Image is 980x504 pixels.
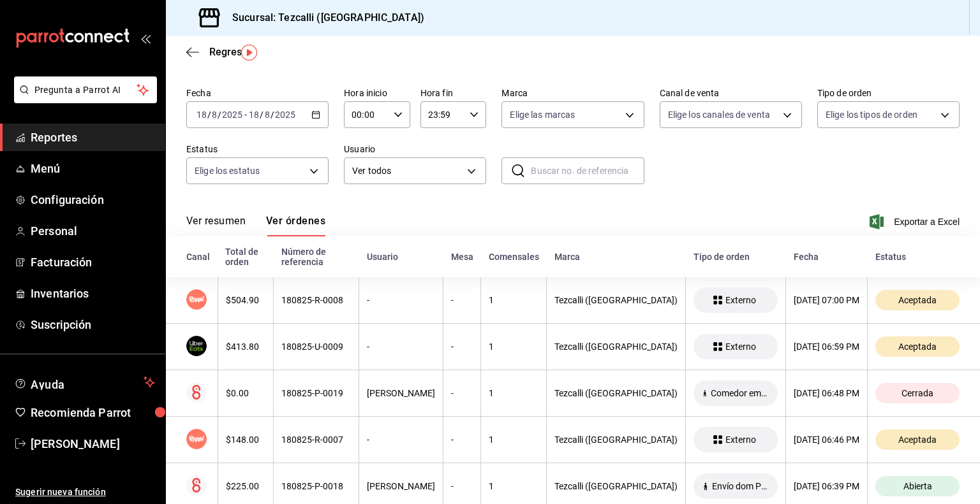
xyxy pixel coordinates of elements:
input: ---- [274,110,296,120]
span: Facturación [31,254,155,271]
span: Elige los estatus [195,164,260,177]
span: Cerrada [896,388,939,398]
div: Tezcalli ([GEOGRAPHIC_DATA]) [554,388,678,398]
span: Configuración [31,191,155,208]
span: Recomienda Parrot [31,404,155,421]
span: Externo [720,435,761,445]
div: 1 [489,295,538,305]
div: 1 [489,481,538,491]
div: [DATE] 06:39 PM [794,481,859,491]
div: $148.00 [226,435,266,445]
div: $225.00 [226,481,266,491]
label: Estatus [186,145,329,154]
div: 180825-P-0018 [281,481,351,491]
div: [DATE] 06:59 PM [794,342,859,352]
input: -- [264,110,271,120]
div: - [367,295,435,305]
span: Aceptada [893,342,942,352]
div: 180825-R-0007 [281,435,351,445]
div: - [367,435,435,445]
div: Mesa [451,252,473,262]
span: Externo [720,342,761,352]
span: Suscripción [31,316,155,333]
button: open_drawer_menu [140,33,151,43]
span: Inventarios [31,285,155,302]
span: Sugerir nueva función [15,486,155,499]
span: Abierta [898,481,937,491]
div: Tezcalli ([GEOGRAPHIC_DATA]) [554,342,678,352]
div: [DATE] 06:48 PM [794,388,859,398]
label: Usuario [344,145,486,154]
label: Marca [501,89,644,97]
span: Personal [31,222,155,240]
span: Ver todos [352,164,463,178]
div: Usuario [367,252,436,262]
span: Comedor empleados [706,388,773,398]
label: Hora inicio [344,89,410,97]
label: Hora fin [420,89,487,97]
div: $504.90 [226,295,266,305]
div: - [451,435,473,445]
div: $413.80 [226,342,266,352]
div: Tezcalli ([GEOGRAPHIC_DATA]) [554,295,678,305]
div: Tezcalli ([GEOGRAPHIC_DATA]) [554,435,678,445]
a: Pregunta a Parrot AI [9,92,157,106]
span: Reportes [31,129,155,146]
span: / [271,110,274,120]
span: / [260,110,264,120]
button: Ver órdenes [266,215,325,236]
span: / [218,110,221,120]
div: - [451,481,473,491]
div: [PERSON_NAME] [367,388,435,398]
span: Externo [720,295,761,305]
span: [PERSON_NAME] [31,435,155,452]
input: -- [196,110,207,120]
button: Exportar a Excel [872,214,960,229]
div: Tezcalli ([GEOGRAPHIC_DATA]) [554,481,678,491]
div: Fecha [794,252,860,262]
span: - [244,110,247,120]
div: - [451,388,473,398]
div: 1 [489,388,538,398]
input: -- [211,110,218,120]
div: - [367,342,435,352]
span: Elige los canales de venta [668,108,770,121]
button: Regresar [186,46,251,58]
button: Pregunta a Parrot AI [14,76,157,103]
input: -- [248,110,260,120]
input: ---- [221,110,243,120]
span: Menú [31,160,155,177]
button: Ver resumen [186,215,246,236]
div: [DATE] 07:00 PM [794,295,859,305]
span: Pregunta a Parrot AI [34,83,137,97]
div: [DATE] 06:46 PM [794,435,859,445]
div: Estatus [875,252,960,262]
span: Envío dom PLICK [707,481,773,491]
div: navigation tabs [186,215,325,236]
img: Tooltip marker [241,45,257,61]
div: - [451,342,473,352]
div: Comensales [489,252,539,262]
div: Tipo de orden [694,252,778,262]
input: Buscar no. de referencia [531,158,644,184]
div: Número de referencia [281,247,352,267]
span: Aceptada [893,435,942,445]
span: Ayuda [31,375,138,390]
div: [PERSON_NAME] [367,481,435,491]
span: Regresar [209,46,251,58]
div: 1 [489,435,538,445]
label: Fecha [186,89,329,97]
span: Aceptada [893,295,942,305]
span: Elige las marcas [510,108,575,121]
div: Marca [554,252,678,262]
div: Total de orden [225,247,266,267]
label: Tipo de orden [817,89,960,97]
div: 180825-R-0008 [281,295,351,305]
div: Canal [186,252,210,262]
div: 1 [489,342,538,352]
span: / [207,110,211,120]
div: - [451,295,473,305]
div: $0.00 [226,388,266,398]
div: 180825-P-0019 [281,388,351,398]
